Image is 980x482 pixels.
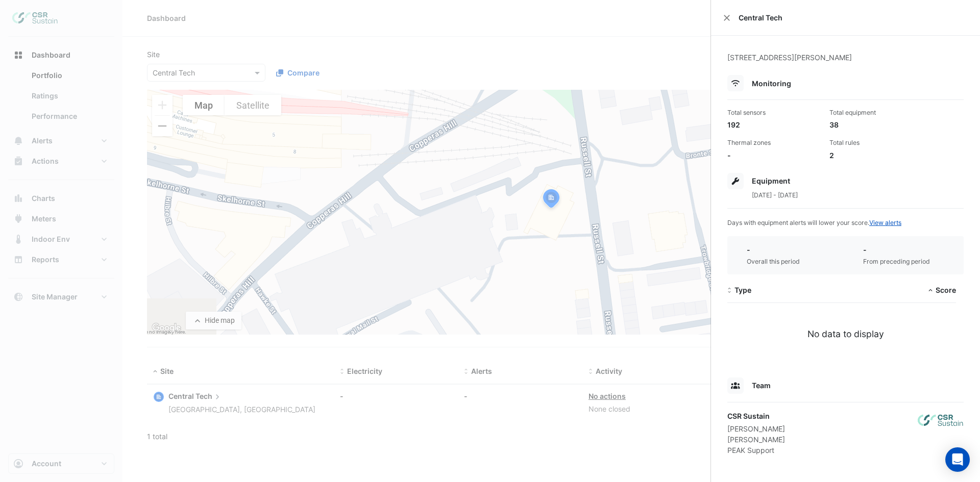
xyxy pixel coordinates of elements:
span: Monitoring [752,79,791,88]
div: Total rules [829,138,923,147]
span: [DATE] - [DATE] [752,191,798,199]
div: From preceding period [863,257,930,266]
span: Equipment [752,176,790,185]
div: - [727,150,821,161]
div: Overall this period [747,257,800,266]
div: [PERSON_NAME] [727,434,785,445]
span: Type [734,286,751,294]
div: - [747,244,800,255]
span: Score [936,286,956,294]
div: 2 [829,150,923,161]
div: No data to display [727,327,964,341]
div: PEAK Support [727,445,785,455]
div: 38 [829,119,923,130]
div: [STREET_ADDRESS][PERSON_NAME] [727,52,964,75]
a: View alerts [869,219,901,226]
span: Days with equipment alerts will lower your score. [727,219,901,226]
img: CSR Sustain [918,411,964,431]
button: Close [723,14,730,21]
div: Total sensors [727,108,821,117]
div: CSR Sustain [727,411,785,421]
div: Total equipment [829,108,923,117]
div: 192 [727,119,821,130]
span: Team [752,381,771,390]
div: [PERSON_NAME] [727,423,785,434]
div: Open Intercom Messenger [945,447,970,472]
span: Central Tech [739,12,968,23]
div: Thermal zones [727,138,821,147]
div: - [863,244,930,255]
